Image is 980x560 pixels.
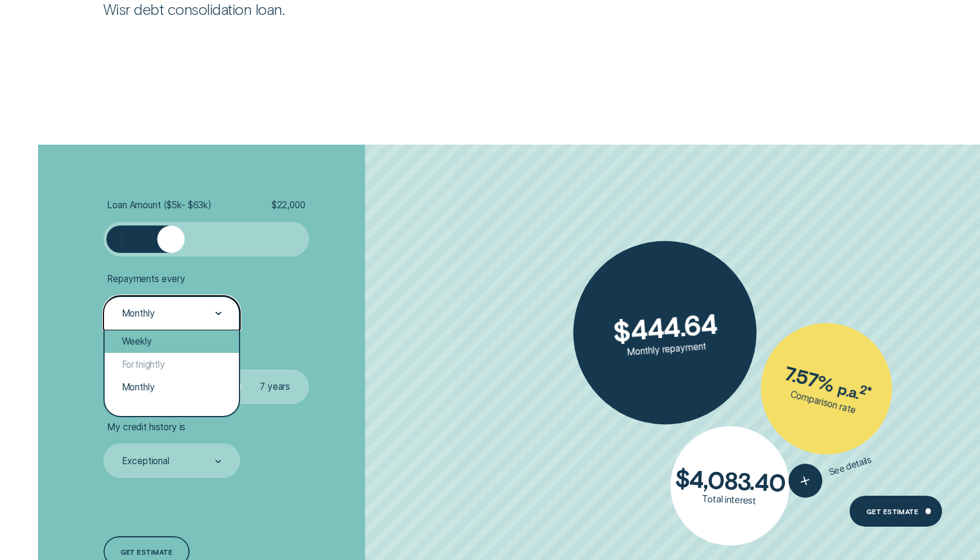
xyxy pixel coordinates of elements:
div: Weekly [105,330,239,353]
span: Loan Amount ( $5k - $63k ) [107,199,212,211]
div: Monthly [122,308,155,319]
button: See details [784,443,876,502]
span: My credit history is [107,421,185,433]
div: Monthly [105,376,239,399]
span: $ 22,000 [272,199,305,211]
span: Repayments every [107,273,185,284]
label: 7 years [241,370,310,404]
span: See details [827,454,872,478]
div: Fortnightly [105,353,239,376]
a: Get Estimate [849,496,943,527]
div: Exceptional [122,456,169,467]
